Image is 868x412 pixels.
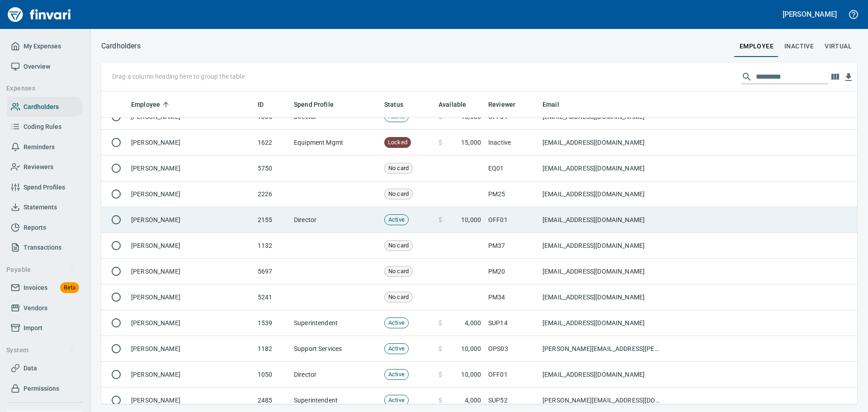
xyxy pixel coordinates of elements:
[127,130,254,156] td: [PERSON_NAME]
[461,370,481,379] span: 10,000
[7,36,83,57] a: My Expenses
[127,336,254,362] td: [PERSON_NAME]
[254,284,290,310] td: 5241
[7,298,83,318] a: Vendors
[3,342,78,359] button: System
[24,242,61,253] span: Transactions
[461,138,481,147] span: 15,000
[385,293,412,302] span: No card
[539,284,665,310] td: [EMAIL_ADDRESS][DOMAIN_NAME]
[258,99,264,110] span: ID
[539,259,665,284] td: [EMAIL_ADDRESS][DOMAIN_NAME]
[290,336,381,362] td: Support Services
[24,142,55,153] span: Reminders
[6,83,75,94] span: Expenses
[385,242,412,250] span: No card
[439,99,478,110] span: Available
[24,161,53,173] span: Reviewers
[24,282,47,294] span: Invoices
[7,177,83,198] a: Spend Profiles
[24,101,59,113] span: Cardholders
[465,396,481,405] span: 4,000
[825,41,852,52] span: virtual
[539,362,665,388] td: [EMAIL_ADDRESS][DOMAIN_NAME]
[385,190,412,199] span: No card
[254,156,290,181] td: 5750
[24,41,61,52] span: My Expenses
[384,99,403,110] span: Status
[24,322,42,334] span: Import
[485,284,539,310] td: PM34
[7,278,83,298] a: InvoicesBeta
[254,233,290,259] td: 1132
[6,264,75,275] span: Payable
[24,363,37,374] span: Data
[485,233,539,259] td: PM37
[131,99,160,110] span: Employee
[24,222,46,233] span: Reports
[7,137,83,157] a: Reminders
[290,207,381,233] td: Director
[60,283,79,293] span: Beta
[485,310,539,336] td: SUP14
[740,41,774,52] span: employee
[384,138,411,147] span: Locked
[488,99,527,110] span: Reviewer
[24,61,50,72] span: Overview
[7,218,83,238] a: Reports
[127,362,254,388] td: [PERSON_NAME]
[542,99,571,110] span: Email
[254,181,290,207] td: 2226
[783,9,837,19] h5: [PERSON_NAME]
[439,370,442,379] span: $
[131,99,172,110] span: Employee
[254,259,290,284] td: 5697
[385,216,408,224] span: Active
[7,379,83,399] a: Permissions
[485,259,539,284] td: PM20
[258,99,275,110] span: ID
[385,345,408,353] span: Active
[7,237,83,258] a: Transactions
[3,261,78,278] button: Payable
[439,99,466,110] span: Available
[439,396,442,405] span: $
[385,370,408,379] span: Active
[254,207,290,233] td: 2155
[290,130,381,156] td: Equipment Mgmt
[485,336,539,362] td: OPS03
[485,181,539,207] td: PM25
[290,362,381,388] td: Director
[461,215,481,224] span: 10,000
[539,130,665,156] td: [EMAIL_ADDRESS][DOMAIN_NAME]
[780,7,839,21] button: [PERSON_NAME]
[24,303,47,314] span: Vendors
[385,396,408,405] span: Active
[101,41,141,52] p: Cardholders
[127,284,254,310] td: [PERSON_NAME]
[294,99,334,110] span: Spend Profile
[784,41,814,52] span: Inactive
[24,121,61,133] span: Coding Rules
[127,259,254,284] td: [PERSON_NAME]
[7,117,83,137] a: Coding Rules
[5,4,73,25] a: Finvari
[842,71,855,84] button: Download Table
[485,130,539,156] td: Inactive
[539,310,665,336] td: [EMAIL_ADDRESS][DOMAIN_NAME]
[7,157,83,177] a: Reviewers
[828,70,842,84] button: Choose columns to display
[461,344,481,353] span: 10,000
[101,41,141,52] nav: breadcrumb
[24,182,65,193] span: Spend Profiles
[290,310,381,336] td: Superintendent
[539,233,665,259] td: [EMAIL_ADDRESS][DOMAIN_NAME]
[439,138,442,147] span: $
[539,336,665,362] td: [PERSON_NAME][EMAIL_ADDRESS][PERSON_NAME][DOMAIN_NAME]
[539,181,665,207] td: [EMAIL_ADDRESS][DOMAIN_NAME]
[485,207,539,233] td: OFF01
[542,99,559,110] span: Email
[254,130,290,156] td: 1622
[384,99,415,110] span: Status
[488,99,515,110] span: Reviewer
